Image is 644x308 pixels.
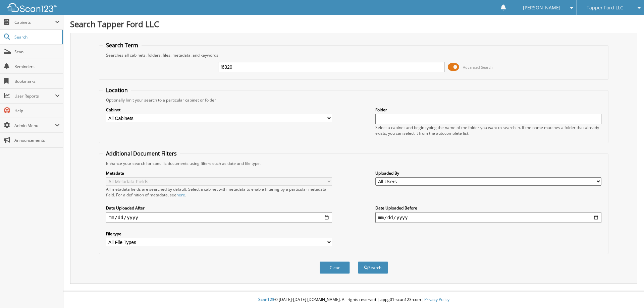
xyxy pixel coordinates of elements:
[424,297,449,302] a: Privacy Policy
[106,205,332,211] label: Date Uploaded After
[106,170,332,176] label: Metadata
[103,86,131,94] legend: Location
[14,78,60,84] span: Bookmarks
[14,64,60,69] span: Reminders
[63,292,644,308] div: © [DATE]-[DATE] [DOMAIN_NAME]. All rights reserved | appg01-scan123-com |
[14,137,60,143] span: Announcements
[106,186,332,198] div: All metadata fields are searched by default. Select a cabinet with metadata to enable filtering b...
[14,123,55,128] span: Admin Menu
[106,231,332,237] label: File type
[7,3,57,12] img: scan123-logo-white.svg
[523,6,560,10] span: [PERSON_NAME]
[375,205,601,211] label: Date Uploaded Before
[106,107,332,113] label: Cabinet
[14,34,59,40] span: Search
[258,297,274,302] span: Scan123
[106,212,332,223] input: start
[14,93,55,99] span: User Reports
[103,97,605,103] div: Optionally limit your search to a particular cabinet or folder
[14,49,60,55] span: Scan
[103,161,605,166] div: Enhance your search for specific documents using filters such as date and file type.
[103,150,180,157] legend: Additional Document Filters
[358,261,388,274] button: Search
[375,170,601,176] label: Uploaded By
[320,261,350,274] button: Clear
[463,65,493,70] span: Advanced Search
[375,107,601,113] label: Folder
[70,18,637,29] h1: Search Tapper Ford LLC
[375,212,601,223] input: end
[14,108,60,114] span: Help
[103,42,142,49] legend: Search Term
[375,125,601,136] div: Select a cabinet and begin typing the name of the folder you want to search in. If the name match...
[103,52,605,58] div: Searches all cabinets, folders, files, metadata, and keywords
[14,19,55,25] span: Cabinets
[176,192,185,198] a: here
[587,6,623,10] span: Tapper Ford LLC
[610,276,644,308] iframe: Chat Widget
